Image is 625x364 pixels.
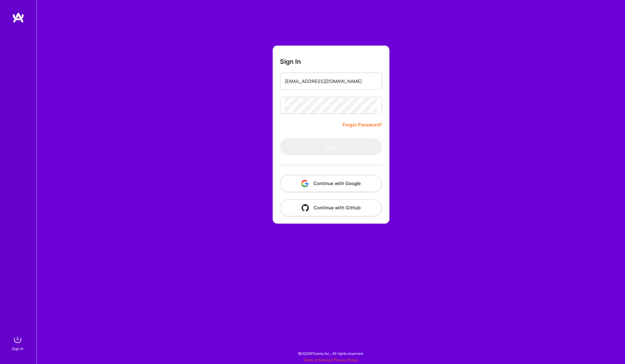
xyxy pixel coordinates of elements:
button: Sign In [280,138,382,155]
input: Email... [285,74,377,89]
img: icon [302,204,309,211]
img: logo [12,12,24,23]
a: Privacy Policy [334,358,358,362]
img: sign in [12,333,24,345]
div: © 2025 ATeams Inc., All rights reserved. [36,346,625,361]
button: Continue with Google [280,175,382,192]
div: Sign In [12,345,23,352]
h3: Sign In [280,58,301,65]
span: | [303,358,358,362]
a: Terms of Service [303,358,332,362]
a: sign inSign In [13,333,24,352]
img: icon [301,180,309,187]
button: Continue with Github [280,199,382,216]
a: Forgot Password? [343,121,382,129]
